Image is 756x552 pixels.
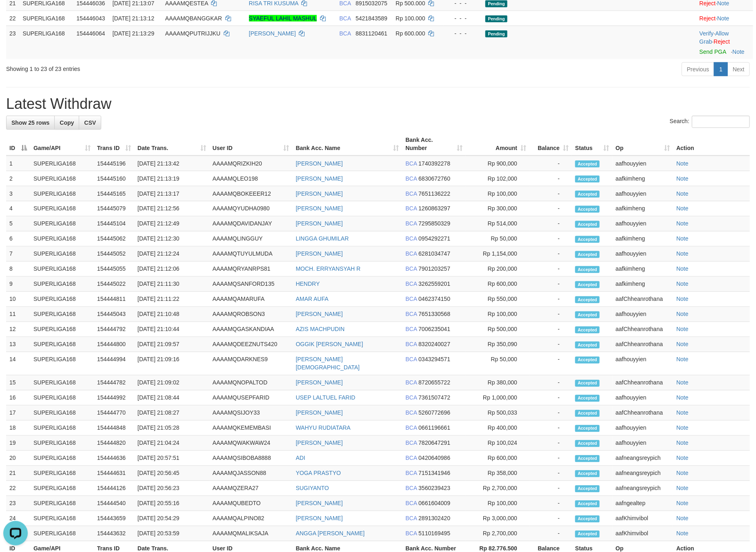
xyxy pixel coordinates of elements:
span: BCA [405,395,417,401]
span: Copy 6281034747 to clipboard [418,251,450,257]
span: Copy 8320240027 to clipboard [418,341,450,348]
td: 154445022 [94,277,134,292]
a: Note [676,205,689,212]
td: 13 [6,337,30,352]
span: BCA [405,311,417,318]
td: 16 [6,391,30,406]
td: SUPERLIGA168 [30,307,94,322]
a: Reject [700,15,716,22]
td: [DATE] 21:11:22 [134,292,209,307]
span: Copy 8831120461 to clipboard [356,30,387,37]
th: Status: activate to sort column ascending [572,132,612,156]
td: [DATE] 21:10:44 [134,322,209,337]
a: Note [676,251,689,257]
span: Copy 8720655722 to clipboard [418,380,450,386]
td: 154444770 [94,406,134,421]
a: ADI [296,455,305,461]
span: Show 25 rows [11,119,49,126]
td: [DATE] 21:09:02 [134,375,209,391]
th: Amount: activate to sort column ascending [466,132,529,156]
span: Rp 600.000 [396,30,425,37]
td: aafkimheng [612,201,673,216]
th: Op: activate to sort column ascending [612,132,673,156]
span: Accepted [575,395,600,402]
a: SUGIYANTO [296,485,329,492]
a: [PERSON_NAME][DEMOGRAPHIC_DATA] [296,356,360,371]
td: SUPERLIGA168 [30,406,94,421]
span: BCA [405,281,417,287]
a: 1 [714,62,728,76]
td: 154445160 [94,171,134,186]
a: Note [676,190,689,197]
a: [PERSON_NAME] [296,190,343,197]
td: SUPERLIGA168 [19,11,73,26]
th: User ID: activate to sort column ascending [209,132,293,156]
a: OGGIK [PERSON_NAME] [296,341,363,348]
a: Next [727,62,750,76]
th: Game/API: activate to sort column ascending [30,132,94,156]
th: Bank Acc. Number: activate to sort column ascending [402,132,466,156]
th: ID: activate to sort column descending [6,132,30,156]
span: Accepted [575,296,600,303]
a: [PERSON_NAME] [296,515,343,522]
td: AAAAMQRIZKIH20 [209,156,293,171]
td: - [529,292,572,307]
td: SUPERLIGA168 [30,322,94,337]
td: - [529,216,572,232]
td: SUPERLIGA168 [30,216,94,232]
span: Accepted [575,221,600,228]
a: Note [676,440,689,446]
a: Note [676,500,689,507]
td: Rp 350,090 [466,337,529,352]
td: Rp 514,000 [466,216,529,232]
td: [DATE] 21:11:30 [134,277,209,292]
a: Note [676,326,689,333]
td: 17 [6,406,30,421]
a: Note [676,236,689,242]
a: Note [676,296,689,302]
td: aafhouyyien [612,216,673,232]
span: · [700,30,729,45]
span: Accepted [575,357,600,364]
a: Note [733,49,745,55]
td: [DATE] 21:09:16 [134,352,209,375]
a: [PERSON_NAME] [296,440,343,446]
td: - [529,201,572,216]
span: BCA [405,205,417,212]
span: BCA [405,326,417,333]
td: aafChheanrothana [612,292,673,307]
span: BCA [405,190,417,197]
span: CSV [84,119,96,126]
td: 22 [6,11,19,26]
span: BCA [405,341,417,348]
td: AAAAMQSANFORD135 [209,277,293,292]
td: SUPERLIGA168 [30,337,94,352]
label: Search: [670,116,750,128]
td: SUPERLIGA168 [30,156,94,171]
span: BCA [405,160,417,167]
a: [PERSON_NAME] [296,160,343,167]
td: [DATE] 21:10:48 [134,307,209,322]
span: Copy 7651330568 to clipboard [418,311,450,318]
td: - [529,406,572,421]
td: SUPERLIGA168 [19,26,73,59]
span: AAAAMQBANGGKAR [165,15,222,22]
span: Copy 5421843589 to clipboard [356,15,387,22]
td: 15 [6,375,30,391]
td: 9 [6,277,30,292]
a: Note [676,356,689,363]
span: 154446064 [76,30,105,37]
td: SUPERLIGA168 [30,171,94,186]
span: Copy 1740392278 to clipboard [418,160,450,167]
span: Copy 7361507472 to clipboard [418,395,450,401]
button: Open LiveChat chat widget [3,3,28,28]
td: aafChheanrothana [612,406,673,421]
a: [PERSON_NAME] [296,175,343,182]
a: Note [676,515,689,522]
a: ANGGA [PERSON_NAME] [296,530,365,537]
span: Accepted [575,161,600,168]
a: Note [676,530,689,537]
span: Accepted [575,236,600,243]
span: Rp 100.000 [396,15,425,22]
td: aafkimheng [612,262,673,277]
